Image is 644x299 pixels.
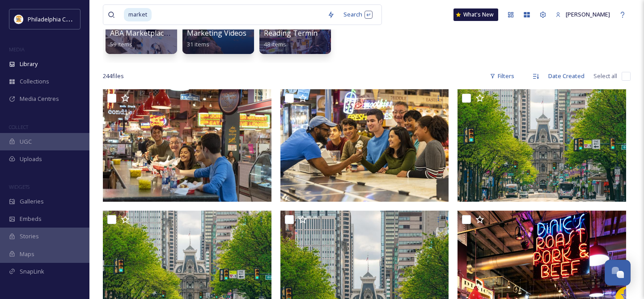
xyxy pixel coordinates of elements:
a: [PERSON_NAME] [551,6,614,23]
span: Media Centres [20,95,59,103]
span: Uploads [20,155,42,163]
span: Library [20,60,38,68]
img: Reading Terminal Market Group Dining.jpg [103,89,271,202]
span: MEDIA [9,46,25,53]
span: UGC [20,137,32,146]
span: Reading Terminal Market [264,28,350,38]
span: Maps [20,250,34,258]
span: Marketing Videos [187,28,246,38]
span: Philadelphia Convention & Visitors Bureau [28,15,141,23]
a: Meetings & ConventionsABA Marketplace 202559 items [110,18,186,48]
div: Search [339,6,377,23]
a: VenuesReading Terminal Market48 items [264,18,350,48]
div: Date Created [544,67,589,85]
span: 244 file s [103,72,124,80]
img: Reading Terminal Market Group Dining.jpg [280,89,449,202]
button: Open Chat [605,260,631,286]
span: 31 items [187,40,209,48]
img: City Hall Market Street.jpg [458,89,626,202]
span: 48 items [264,40,286,48]
span: Collections [20,77,49,86]
span: Select all [593,72,617,80]
span: market [124,8,152,21]
span: COLLECT [9,124,28,130]
a: VideosMarketing Videos31 items [187,18,246,48]
span: Stories [20,232,39,241]
span: ABA Marketplace 2025 [110,28,186,38]
span: Embeds [20,215,42,223]
span: Galleries [20,197,44,206]
span: [PERSON_NAME] [566,10,610,18]
a: What's New [453,8,498,21]
span: WIDGETS [9,183,30,190]
img: download.jpeg [14,15,23,24]
span: 59 items [110,40,132,48]
span: SnapLink [20,267,44,276]
div: Filters [485,67,519,85]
